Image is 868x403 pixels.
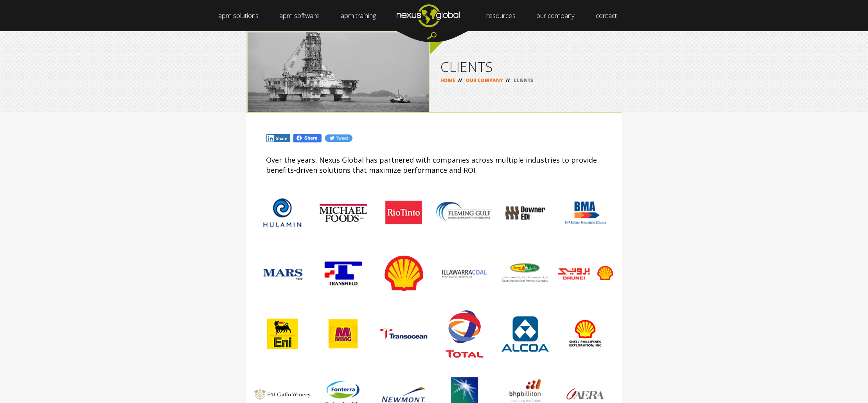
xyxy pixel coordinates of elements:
[254,184,311,241] img: hulamin
[466,77,503,84] a: OUR COMPANY
[315,245,372,302] img: transfield
[436,245,493,302] img: illawarra_coal
[376,306,432,362] img: transocean
[436,306,493,362] img: client_logos_total
[315,306,372,362] img: mmg
[497,184,554,241] img: downer_edi
[376,184,432,241] img: riotinto
[440,60,612,73] h1: CLIENTS
[557,245,614,302] img: bsp_logo_hd
[293,133,322,143] img: Fb.png
[440,77,455,84] a: HOME
[436,184,493,241] img: fleming_gulf1
[266,155,602,175] p: Over the years, Nexus Global has partnered with companies across multiple industries to provide b...
[254,306,311,362] img: eni
[497,245,554,302] img: sasref
[497,306,554,362] img: client_logos_alcoa
[324,134,352,143] img: Tw.jpg
[315,184,372,241] img: client_logos_michael_foods
[503,77,512,84] span: //
[266,134,291,143] img: In.jpg
[557,184,614,241] img: bhpbilliton_mitsubushi_alliance
[254,245,311,302] img: mars_food
[455,77,465,84] span: //
[376,245,432,302] img: client_logos_shell
[557,306,614,362] img: shell_phillipines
